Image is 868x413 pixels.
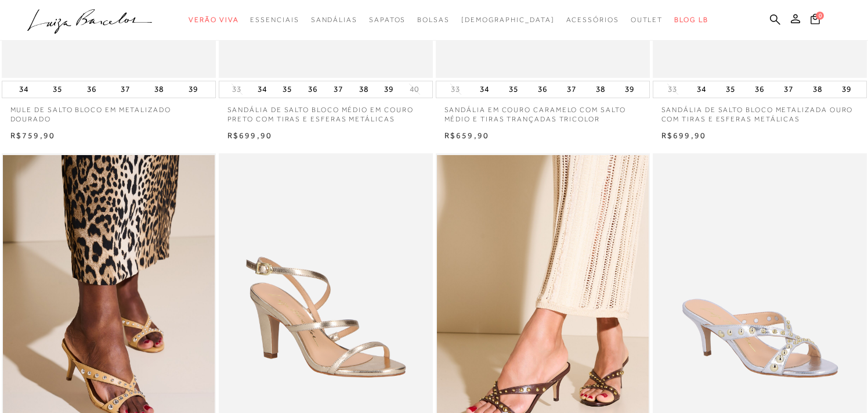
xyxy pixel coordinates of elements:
a: SANDÁLIA DE SALTO BLOCO MÉDIO EM COURO PRETO COM TIRAS E ESFERAS METÁLICAS [219,98,433,125]
button: 39 [185,81,201,98]
button: 40 [406,84,422,95]
span: Sandálias [311,16,357,24]
a: categoryNavScreenReaderText [566,9,619,31]
button: 36 [751,81,768,98]
a: SANDÁLIA DE SALTO BLOCO METALIZADA OURO COM TIRAS E ESFERAS METÁLICAS [653,98,867,125]
span: Acessórios [566,16,619,24]
button: 35 [49,81,66,98]
button: 39 [621,81,638,98]
button: 37 [330,81,346,98]
button: 37 [780,81,797,98]
button: 34 [16,81,32,98]
button: 35 [279,81,295,98]
button: 39 [838,81,855,98]
button: 35 [722,81,739,98]
button: 38 [356,81,372,98]
span: Essenciais [250,16,299,24]
a: categoryNavScreenReaderText [250,9,299,31]
a: categoryNavScreenReaderText [189,9,238,31]
button: 35 [505,81,522,98]
span: Outlet [631,16,663,24]
span: BLOG LB [674,16,708,24]
button: 39 [381,81,397,98]
button: 36 [305,81,321,98]
button: 37 [117,81,133,98]
a: noSubCategoriesText [461,9,555,31]
span: R$659,90 [444,131,490,140]
button: 33 [447,84,464,95]
button: 33 [229,84,245,95]
button: 34 [476,81,493,98]
span: R$699,90 [661,131,707,140]
button: 34 [254,81,270,98]
button: 34 [693,81,710,98]
span: Sapatos [369,16,406,24]
span: R$759,90 [10,131,56,140]
button: 36 [84,81,100,98]
a: categoryNavScreenReaderText [369,9,406,31]
a: categoryNavScreenReaderText [311,9,357,31]
span: Bolsas [417,16,450,24]
span: [DEMOGRAPHIC_DATA] [461,16,555,24]
span: R$699,90 [227,131,273,140]
span: 0 [816,12,824,20]
button: 38 [809,81,826,98]
span: Verão Viva [189,16,238,24]
button: 38 [592,81,609,98]
a: BLOG LB [674,9,708,31]
button: 37 [563,81,580,98]
button: 0 [807,13,823,28]
button: 38 [151,81,167,98]
button: 36 [534,81,551,98]
a: categoryNavScreenReaderText [417,9,450,31]
a: MULE DE SALTO BLOCO EM METALIZADO DOURADO [2,98,216,125]
a: SANDÁLIA EM COURO CARAMELO COM SALTO MÉDIO E TIRAS TRANÇADAS TRICOLOR [436,98,650,125]
button: 33 [664,84,681,95]
a: categoryNavScreenReaderText [631,9,663,31]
